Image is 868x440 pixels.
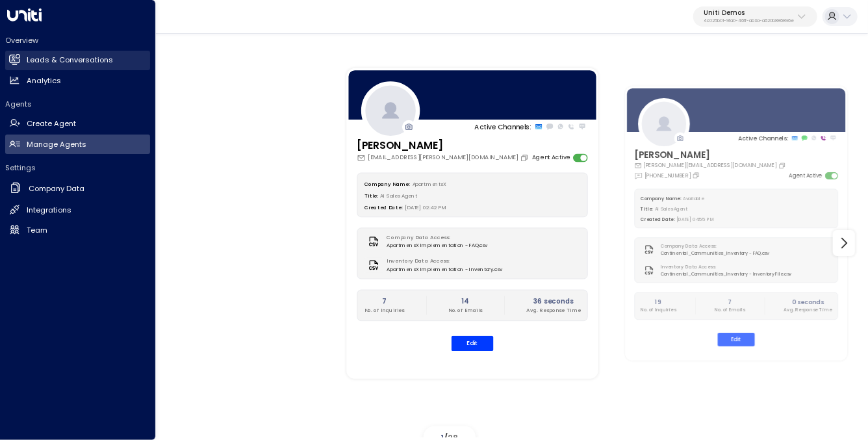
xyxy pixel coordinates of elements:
[634,162,787,170] div: [PERSON_NAME][EMAIL_ADDRESS][DOMAIN_NAME]
[661,264,787,270] label: Inventory Data Access:
[448,306,482,314] p: No. of Emails
[527,306,581,314] p: Avg. Response Time
[5,162,150,173] h2: Settings
[641,307,676,313] p: No. of Inquiries
[27,55,113,66] h2: Leads & Conversations
[27,75,61,86] h2: Analytics
[5,51,150,70] a: Leads & Conversations
[641,298,676,307] h2: 19
[641,206,653,212] label: Title:
[676,216,714,222] span: [DATE] 04:55 PM
[715,298,745,307] h2: 7
[704,9,794,17] p: Uniti Demos
[641,216,674,222] label: Created Date:
[357,153,531,162] div: [EMAIL_ADDRESS][PERSON_NAME][DOMAIN_NAME]
[5,220,150,240] a: Team
[661,270,791,277] span: Continental_Communities_Inventory - Inventory File.csv
[364,204,403,211] label: Created Date:
[693,6,817,27] button: Uniti Demos4c025b01-9fa0-46ff-ab3a-a620b886896e
[448,296,482,306] h2: 14
[717,333,754,346] button: Edit
[784,298,831,307] h2: 0 seconds
[634,148,787,162] h3: [PERSON_NAME]
[5,99,150,109] h2: Agents
[387,235,484,242] label: Company Data Access:
[29,183,84,194] h2: Company Data
[5,178,150,200] a: Company Data
[27,225,47,236] h2: Team
[692,172,701,179] button: Copy
[641,196,681,201] label: Company Name:
[520,153,531,162] button: Copy
[27,118,76,129] h2: Create Agent
[789,172,822,179] label: Agent Active
[387,265,503,273] span: ApartmensX Implementation - Inventory.csv
[364,306,404,314] p: No. of Inquiries
[5,135,150,154] a: Manage Agents
[413,181,446,187] span: ApartmentsX
[784,307,831,313] p: Avg. Response Time
[683,196,703,201] span: Available
[381,192,418,199] span: AI Sales Agent
[5,35,150,45] h2: Overview
[27,139,86,150] h2: Manage Agents
[704,18,794,23] p: 4c025b01-9fa0-46ff-ab3a-a620b886896e
[738,133,788,142] p: Active Channels:
[661,250,769,257] span: Continental_Communities_Inventory - FAQ.csv
[778,162,787,169] button: Copy
[364,296,404,306] h2: 7
[5,71,150,90] a: Analytics
[527,296,581,306] h2: 36 seconds
[364,181,410,187] label: Company Name:
[5,114,150,134] a: Create Agent
[364,192,378,199] label: Title:
[27,205,71,216] h2: Integrations
[405,204,447,211] span: [DATE] 02:42 PM
[655,206,687,212] span: AI Sales Agent
[715,307,745,313] p: No. of Emails
[661,243,765,250] label: Company Data Access:
[387,258,498,266] label: Inventory Data Access:
[474,122,531,131] p: Active Channels:
[387,242,488,250] span: ApartmensX Implementation - FAQ.csv
[452,336,494,351] button: Edit
[634,172,701,180] div: [PHONE_NUMBER]
[357,138,531,153] h3: [PERSON_NAME]
[532,153,570,162] label: Agent Active
[5,200,150,220] a: Integrations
